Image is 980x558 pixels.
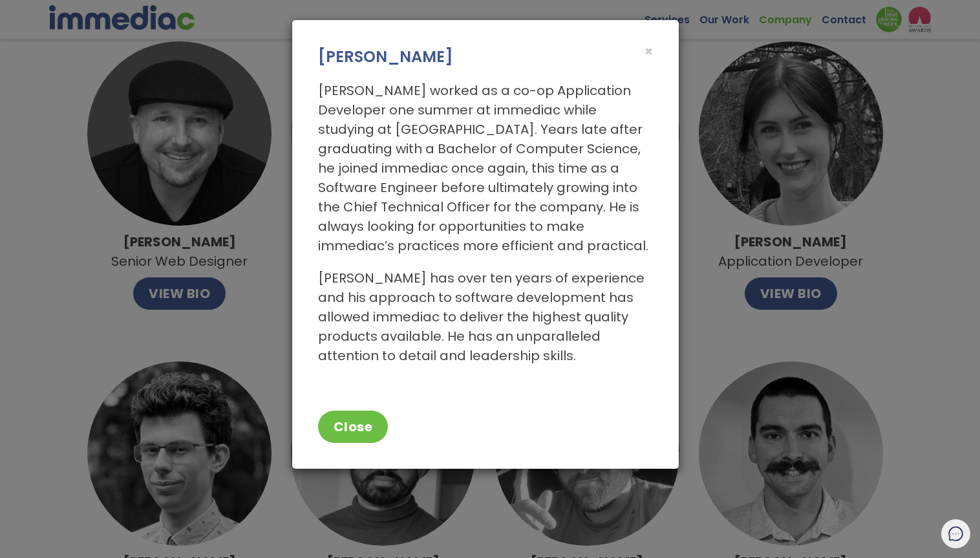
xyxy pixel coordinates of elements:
[318,81,653,255] p: [PERSON_NAME] worked as a co-op Application Developer one summer at immediac while studying at [G...
[644,42,653,61] span: ×
[318,411,389,443] button: Close
[644,45,653,58] button: Close
[318,268,653,365] p: [PERSON_NAME] has over ten years of experience and his approach to software development has allow...
[318,46,653,68] h3: [PERSON_NAME]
